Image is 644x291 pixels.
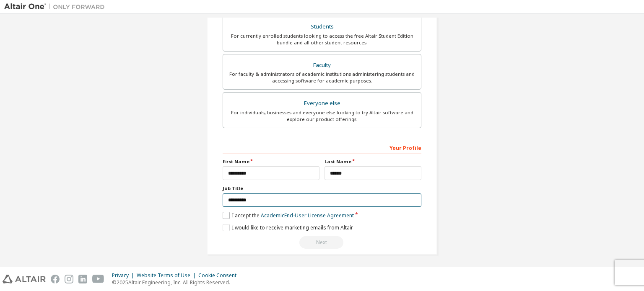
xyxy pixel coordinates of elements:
div: Everyone else [228,98,416,109]
div: For faculty & administrators of academic institutions administering students and accessing softwa... [228,71,416,84]
img: instagram.svg [65,275,73,283]
div: For individuals, businesses and everyone else looking to try Altair software and explore our prod... [228,109,416,123]
label: First Name [223,158,319,165]
p: © 2025 Altair Engineering, Inc. All Rights Reserved. [112,279,241,286]
label: I would like to receive marketing emails from Altair [223,224,353,231]
div: Website Terms of Use [137,272,198,279]
div: Faculty [228,59,416,71]
div: For currently enrolled students looking to access the free Altair Student Edition bundle and all ... [228,33,416,46]
div: Read and acccept EULA to continue [223,236,421,249]
div: Your Profile [223,141,421,154]
label: I accept the [223,212,354,219]
img: facebook.svg [51,275,60,283]
img: altair_logo.svg [3,275,46,283]
img: linkedin.svg [78,275,87,283]
img: youtube.svg [92,275,104,283]
label: Job Title [223,185,421,192]
div: Students [228,21,416,33]
a: Academic End-User License Agreement [261,212,354,219]
div: Privacy [112,272,137,279]
img: Altair One [4,3,109,11]
label: Last Name [325,158,421,165]
div: Cookie Consent [198,272,241,279]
